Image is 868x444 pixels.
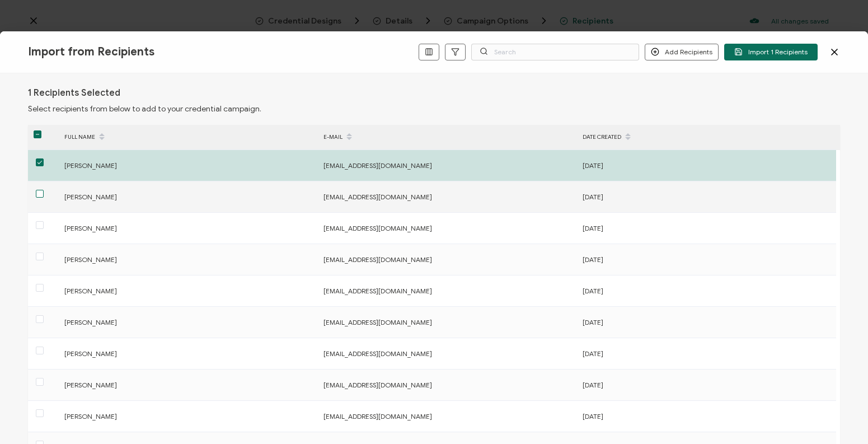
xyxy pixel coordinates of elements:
[583,193,603,201] span: [DATE]
[583,412,603,420] span: [DATE]
[64,255,117,264] span: [PERSON_NAME]
[583,161,603,170] span: [DATE]
[323,287,432,295] span: [EMAIL_ADDRESS][DOMAIN_NAME]
[583,349,603,358] span: [DATE]
[28,87,120,99] h1: 1 Recipients Selected
[734,48,808,56] span: Import 1 Recipients
[59,128,318,147] div: FULL NAME
[64,287,117,295] span: [PERSON_NAME]
[577,128,836,147] div: DATE CREATED
[323,318,432,326] span: [EMAIL_ADDRESS][DOMAIN_NAME]
[64,412,117,420] span: [PERSON_NAME]
[64,318,117,326] span: [PERSON_NAME]
[323,161,432,170] span: [EMAIL_ADDRESS][DOMAIN_NAME]
[64,161,117,170] span: [PERSON_NAME]
[323,412,432,420] span: [EMAIL_ADDRESS][DOMAIN_NAME]
[323,381,432,389] span: [EMAIL_ADDRESS][DOMAIN_NAME]
[64,381,117,389] span: [PERSON_NAME]
[323,193,432,201] span: [EMAIL_ADDRESS][DOMAIN_NAME]
[645,44,719,60] button: Add Recipients
[812,390,868,444] iframe: Chat Widget
[724,44,818,60] button: Import 1 Recipients
[318,128,577,147] div: E-MAIL
[323,255,432,264] span: [EMAIL_ADDRESS][DOMAIN_NAME]
[323,349,432,358] span: [EMAIL_ADDRESS][DOMAIN_NAME]
[583,255,603,264] span: [DATE]
[323,224,432,232] span: [EMAIL_ADDRESS][DOMAIN_NAME]
[583,287,603,295] span: [DATE]
[64,224,117,232] span: [PERSON_NAME]
[64,193,117,201] span: [PERSON_NAME]
[583,318,603,326] span: [DATE]
[583,381,603,389] span: [DATE]
[64,349,117,358] span: [PERSON_NAME]
[583,224,603,232] span: [DATE]
[471,44,639,60] input: Search
[28,104,261,114] span: Select recipients from below to add to your credential campaign.
[28,45,154,59] span: Import from Recipients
